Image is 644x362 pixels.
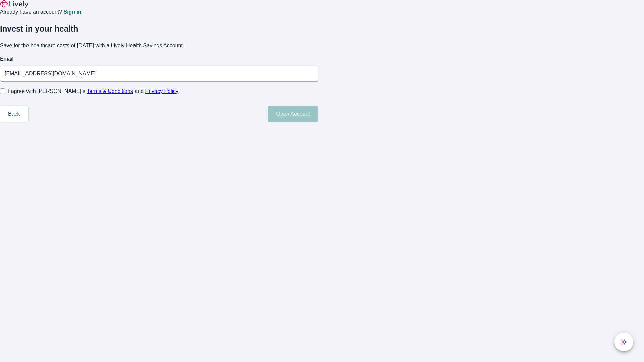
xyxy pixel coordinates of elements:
span: I agree with [PERSON_NAME]’s and [8,87,178,95]
a: Privacy Policy [145,88,179,94]
button: chat [614,333,633,351]
a: Sign in [63,9,81,15]
svg: Lively AI Assistant [621,339,627,345]
a: Terms & Conditions [87,88,133,94]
